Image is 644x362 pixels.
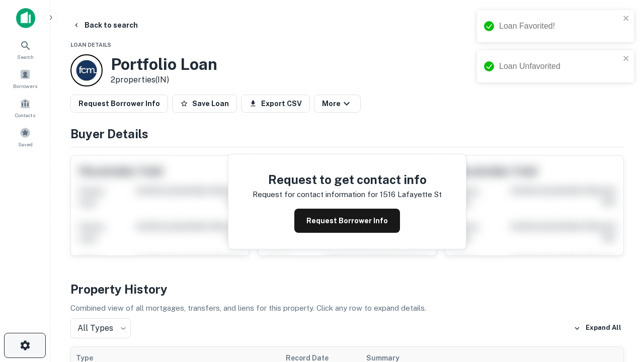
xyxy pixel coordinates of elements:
h4: Property History [70,280,624,298]
div: Loan Favorited! [499,20,620,32]
span: Loan Details [70,42,111,48]
span: Contacts [15,111,35,119]
span: Borrowers [13,82,37,90]
p: Combined view of all mortgages, transfers, and liens for this property. Click any row to expand d... [70,302,624,314]
button: Export CSV [241,95,310,113]
button: Back to search [68,16,142,34]
p: Request for contact information for [253,189,378,201]
span: Saved [18,140,33,148]
a: Search [3,36,47,63]
button: More [314,95,361,113]
a: Contacts [3,94,47,121]
p: 1516 lafayette st [380,189,442,201]
p: 2 properties (IN) [111,74,217,86]
img: capitalize-icon.png [16,8,35,28]
button: Save Loan [172,95,237,113]
span: Search [17,53,34,61]
iframe: Chat Widget [594,249,644,298]
button: close [623,54,630,64]
h4: Buyer Details [70,125,624,143]
button: Expand All [571,321,624,336]
a: Borrowers [3,65,47,92]
a: Saved [3,123,47,150]
button: Request Borrower Info [70,95,168,113]
h4: Request to get contact info [253,170,442,189]
div: All Types [70,318,131,338]
h3: Portfolio Loan [111,55,217,74]
div: Loan Unfavorited [499,60,620,72]
button: Request Borrower Info [294,209,400,233]
button: close [623,14,630,24]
